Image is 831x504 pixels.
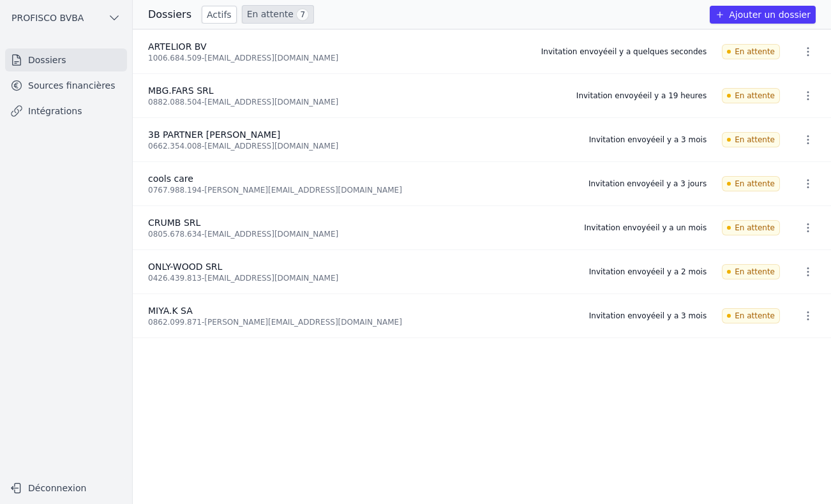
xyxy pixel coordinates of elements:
[5,478,127,498] button: Déconnexion
[5,100,127,122] a: Intégrations
[589,311,707,321] div: Invitation envoyée il y a 3 mois
[202,6,237,24] a: Actifs
[148,97,561,107] div: 0882.088.504 - [EMAIL_ADDRESS][DOMAIN_NAME]
[296,8,309,21] span: 7
[722,220,780,235] span: En attente
[148,317,574,327] div: 0862.099.871 - [PERSON_NAME][EMAIL_ADDRESS][DOMAIN_NAME]
[722,132,780,147] span: En attente
[148,229,569,239] div: 0805.678.634 - [EMAIL_ADDRESS][DOMAIN_NAME]
[148,141,574,151] div: 0662.354.008 - [EMAIL_ADDRESS][DOMAIN_NAME]
[722,308,780,323] span: En attente
[722,264,780,279] span: En attente
[148,306,193,316] span: MIYA.K SA
[242,5,314,24] a: En attente 7
[148,218,200,228] span: CRUMB SRL
[722,88,780,103] span: En attente
[148,85,214,96] span: MBG.FARS SRL
[589,267,707,277] div: Invitation envoyée il y a 2 mois
[148,53,526,63] div: 1006.684.509 - [EMAIL_ADDRESS][DOMAIN_NAME]
[589,135,707,145] div: Invitation envoyée il y a 3 mois
[576,91,707,101] div: Invitation envoyée il y a 19 heures
[722,44,780,59] span: En attente
[588,179,707,189] div: Invitation envoyée il y a 3 jours
[710,6,816,24] button: Ajouter un dossier
[148,262,222,272] span: ONLY-WOOD SRL
[584,223,707,233] div: Invitation envoyée il y a un mois
[148,41,207,52] span: ARTELIOR BV
[11,11,84,24] span: PROFISCO BVBA
[148,273,574,283] div: 0426.439.813 - [EMAIL_ADDRESS][DOMAIN_NAME]
[541,47,707,57] div: Invitation envoyée il y a quelques secondes
[148,130,280,140] span: 3B PARTNER [PERSON_NAME]
[5,74,127,97] a: Sources financières
[5,48,127,71] a: Dossiers
[148,174,193,184] span: cools care
[5,8,127,28] button: PROFISCO BVBA
[722,176,780,191] span: En attente
[148,7,191,22] h3: Dossiers
[148,185,573,195] div: 0767.988.194 - [PERSON_NAME][EMAIL_ADDRESS][DOMAIN_NAME]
